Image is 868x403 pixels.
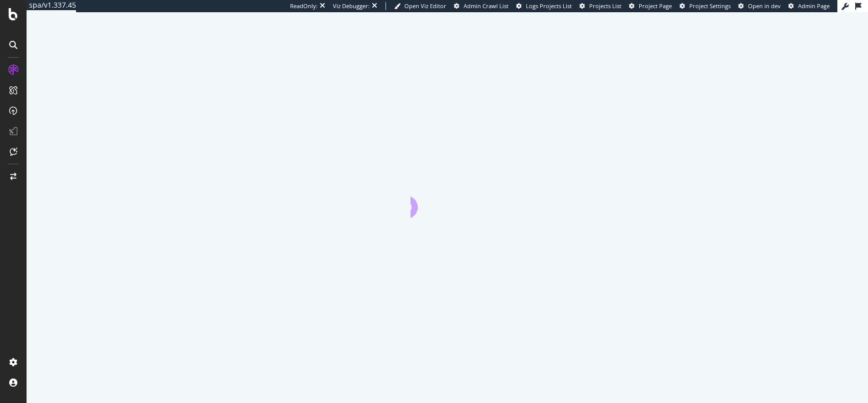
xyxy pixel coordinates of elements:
span: Projects List [589,2,621,10]
span: Project Page [639,2,672,10]
span: Admin Crawl List [464,2,509,10]
a: Project Page [629,2,672,10]
span: Open in dev [748,2,781,10]
span: Admin Page [798,2,830,10]
a: Logs Projects List [516,2,572,10]
a: Admin Crawl List [454,2,509,10]
a: Projects List [580,2,621,10]
a: Open Viz Editor [394,2,446,10]
a: Admin Page [788,2,830,10]
span: Open Viz Editor [404,2,446,10]
div: Viz Debugger: [333,2,370,10]
a: Open in dev [738,2,781,10]
span: Logs Projects List [526,2,572,10]
div: ReadOnly: [290,2,318,10]
a: Project Settings [680,2,731,10]
span: Project Settings [689,2,731,10]
div: animation [411,181,484,218]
